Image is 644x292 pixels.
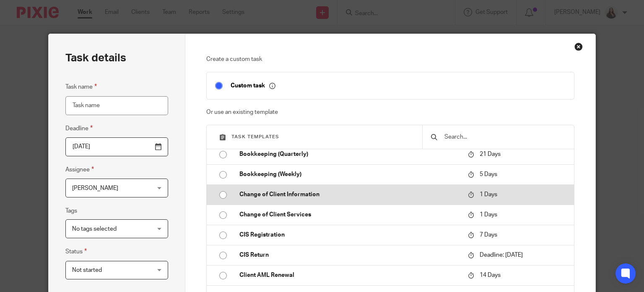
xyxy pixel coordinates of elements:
[574,42,583,51] div: Close this dialog window
[480,151,501,157] span: 21 Days
[239,210,460,219] p: Change of Client Services
[480,212,497,218] span: 1 Days
[480,192,497,197] span: 1 Days
[65,96,168,115] input: Task name
[480,252,523,258] span: Deadline: [DATE]
[72,226,117,232] span: No tags selected
[239,170,460,179] p: Bookkeeping (Weekly)
[65,51,126,65] h2: Task details
[206,55,574,63] p: Create a custom task
[239,271,460,279] p: Client AML Renewal
[65,207,77,215] label: Tags
[65,247,87,256] label: Status
[65,137,168,156] input: Pick a date
[231,82,275,89] p: Custom task
[65,165,94,174] label: Assignee
[239,190,460,199] p: Change of Client Information
[239,150,460,158] p: Bookkeeping (Quarterly)
[480,272,501,278] span: 14 Days
[206,108,574,116] p: Or use an existing template
[65,82,97,92] label: Task name
[239,251,460,259] p: CIS Return
[72,267,102,273] span: Not started
[72,185,118,191] span: [PERSON_NAME]
[65,124,93,133] label: Deadline
[239,231,460,239] p: CIS Registration
[480,171,497,177] span: 5 Days
[444,132,566,142] input: Search...
[480,232,497,238] span: 7 Days
[231,134,279,139] span: Task templates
